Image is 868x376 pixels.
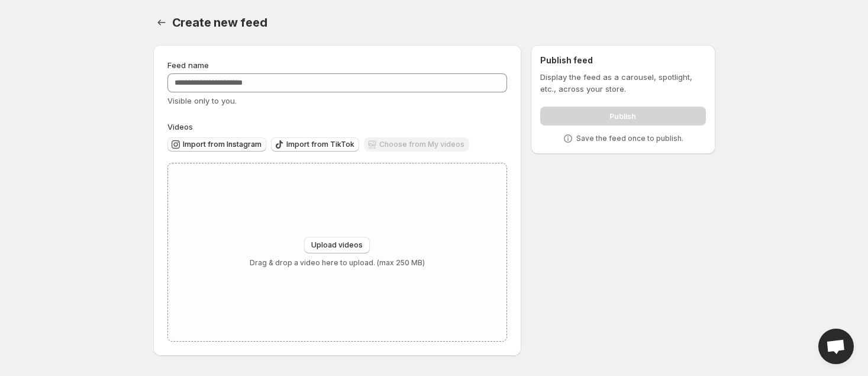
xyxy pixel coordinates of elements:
[183,140,262,149] span: Import from Instagram
[167,137,266,152] button: Import from Instagram
[286,140,354,149] span: Import from TikTok
[576,134,683,143] p: Save the feed once to publish.
[167,122,193,131] span: Videos
[172,15,267,30] span: Create new feed
[818,329,854,364] div: Open chat
[304,237,370,253] button: Upload videos
[271,137,359,152] button: Import from TikTok
[540,54,705,66] h2: Publish feed
[311,240,363,250] span: Upload videos
[153,14,170,31] button: Settings
[167,60,209,70] span: Feed name
[540,71,705,95] p: Display the feed as a carousel, spotlight, etc., across your store.
[167,96,237,105] span: Visible only to you.
[250,258,425,268] p: Drag & drop a video here to upload. (max 250 MB)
